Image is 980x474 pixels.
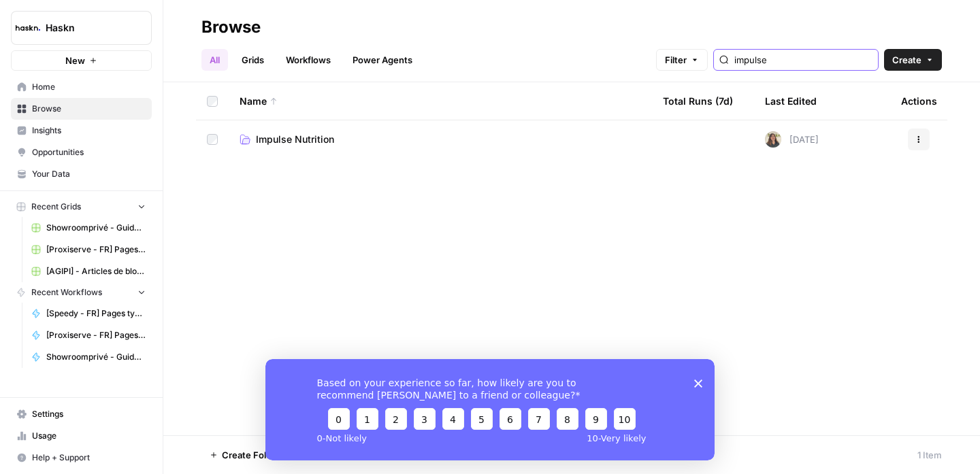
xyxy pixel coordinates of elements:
[11,141,152,163] a: Opportunities
[25,217,152,239] a: Showroomprivé - Guide d'achat de 800 mots Grid
[222,448,280,462] span: Create Folder
[665,53,687,67] span: Filter
[240,82,641,120] div: Name
[46,351,146,363] span: Showroomprivé - Guide d'achat de 800 mots
[656,49,708,71] button: Filter
[46,222,146,234] span: Showroomprivé - Guide d'achat de 800 mots Grid
[884,49,942,71] button: Create
[11,50,152,71] button: New
[11,98,152,120] a: Browse
[32,103,146,115] span: Browse
[32,430,146,442] span: Usage
[16,16,40,40] img: Haskn Logo
[46,329,146,341] span: [Proxiserve - FR] Pages catégories - 800 mots sans FAQ
[201,49,228,71] a: All
[11,76,152,98] a: Home
[25,303,152,324] a: [Speedy - FR] Pages type de pneu & prestation - 800 mots
[11,447,152,469] button: Help + Support
[11,403,152,425] a: Settings
[765,82,817,120] div: Last Edited
[734,53,872,67] input: Search
[917,448,942,462] div: 1 Item
[46,21,128,35] span: Haskn
[765,131,781,148] img: cszqzxuy4o7yhiz2ltnnlq4qlm48
[32,124,146,137] span: Insights
[201,16,261,38] div: Browse
[32,168,146,180] span: Your Data
[344,49,421,71] a: Power Agents
[65,54,85,67] span: New
[11,197,152,217] button: Recent Grids
[11,11,152,45] button: Workspace: Haskn
[11,120,152,141] a: Insights
[765,131,819,148] div: [DATE]
[233,49,272,71] a: Grids
[25,239,152,260] a: [Proxiserve - FR] Pages catégories - 800 mots sans FAQ Grid
[11,163,152,185] a: Your Data
[32,452,146,464] span: Help + Support
[25,324,152,346] a: [Proxiserve - FR] Pages catégories - 800 mots sans FAQ
[46,243,146,256] span: [Proxiserve - FR] Pages catégories - 800 mots sans FAQ Grid
[11,425,152,447] a: Usage
[201,444,289,466] button: Create Folder
[265,359,715,460] iframe: Survey from AirOps
[240,133,641,146] a: Impulse Nutrition
[663,82,733,120] div: Total Runs (7d)
[32,146,146,158] span: Opportunities
[31,286,102,299] span: Recent Workflows
[46,265,146,277] span: [AGIPI] - Articles de blog - Optimisations Grid
[46,307,146,320] span: [Speedy - FR] Pages type de pneu & prestation - 800 mots
[256,133,334,146] span: Impulse Nutrition
[32,81,146,93] span: Home
[25,346,152,368] a: Showroomprivé - Guide d'achat de 800 mots
[25,260,152,282] a: [AGIPI] - Articles de blog - Optimisations Grid
[901,82,937,120] div: Actions
[278,49,339,71] a: Workflows
[32,408,146,420] span: Settings
[11,282,152,303] button: Recent Workflows
[892,53,921,67] span: Create
[31,201,81,213] span: Recent Grids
